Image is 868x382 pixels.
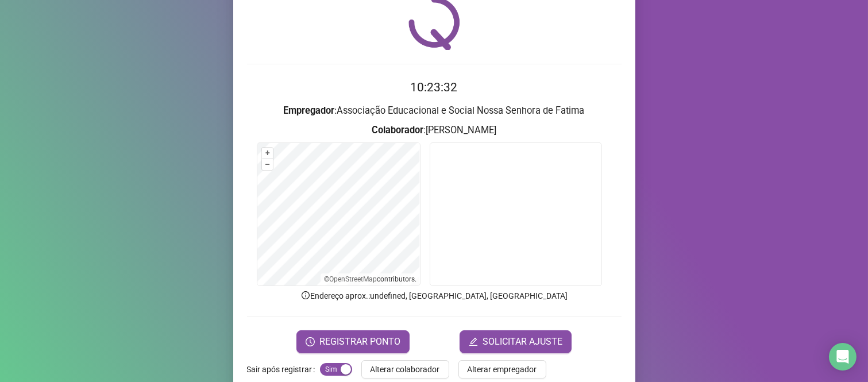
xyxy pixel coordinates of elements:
button: editSOLICITAR AJUSTE [460,330,572,353]
p: Endereço aprox. : undefined, [GEOGRAPHIC_DATA], [GEOGRAPHIC_DATA] [247,290,622,302]
button: + [262,148,273,159]
span: SOLICITAR AJUSTE [483,335,562,349]
button: – [262,159,273,170]
span: REGISTRAR PONTO [319,335,400,349]
div: Open Intercom Messenger [829,343,857,371]
button: Alterar colaborador [361,360,449,379]
span: clock-circle [306,337,315,346]
button: REGISTRAR PONTO [296,330,410,353]
strong: Colaborador [372,125,423,136]
h3: : [PERSON_NAME] [247,123,622,138]
span: Alterar empregador [468,363,537,376]
span: info-circle [300,290,311,300]
span: Alterar colaborador [371,363,440,376]
li: © contributors. [324,275,416,283]
h3: : Associação Educacional e Social Nossa Senhora de Fatima [247,103,622,118]
button: Alterar empregador [458,360,546,379]
strong: Empregador [284,105,335,116]
span: edit [469,337,478,346]
a: OpenStreetMap [329,275,377,283]
time: 10:23:32 [411,80,458,94]
label: Sair após registrar [247,360,320,379]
